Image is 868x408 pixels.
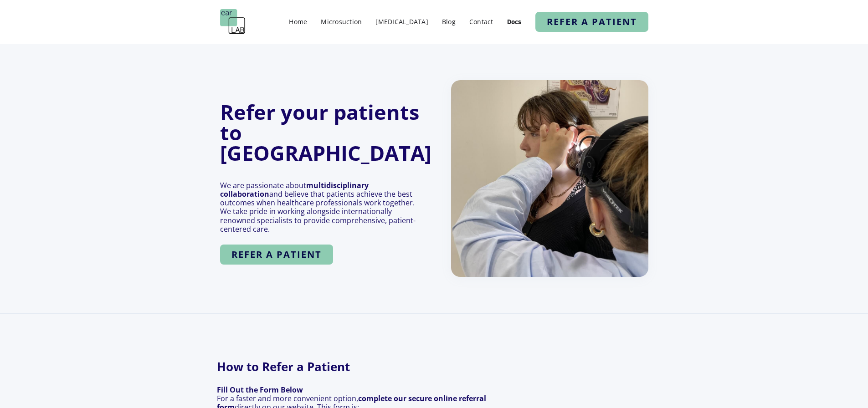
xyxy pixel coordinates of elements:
p: We are passionate about and believe that patients achieve the best outcomes when healthcare profe... [220,181,417,234]
a: Contact [465,15,498,28]
h1: Refer your patients to [GEOGRAPHIC_DATA] [220,102,431,163]
strong: multidisciplinary collaboration [220,180,369,199]
a: [MEDICAL_DATA] [371,15,433,28]
strong: refer a patient [231,248,322,260]
a: refer a patient [535,12,648,32]
a: Home [284,15,312,28]
a: Docs [503,16,526,28]
a: Microsuction [316,15,366,28]
strong: Fill Out the Form Below [217,385,303,395]
a: refer a patient [220,245,333,265]
a: Blog [437,15,460,28]
strong: refer a patient [547,15,637,28]
strong: How to Refer a Patient [217,359,484,375]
